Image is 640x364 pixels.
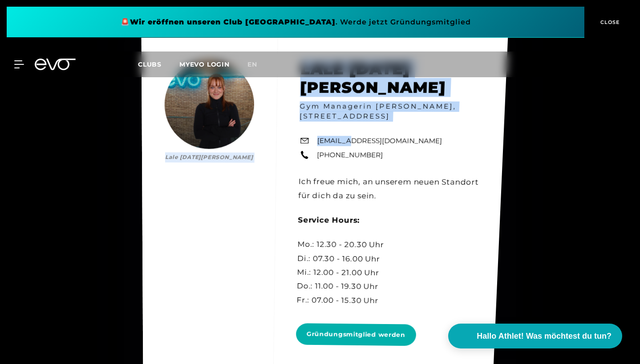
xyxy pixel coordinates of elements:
a: Clubs [138,60,179,68]
span: en [247,60,257,68]
a: en [247,59,268,70]
button: CLOSE [584,7,633,38]
span: Hallo Athlet! Was möchtest du tun? [477,330,612,342]
a: Gründungsmitglied werden [296,317,420,352]
span: Gründungsmitglied werden [307,330,405,340]
span: CLOSE [598,18,620,26]
a: [EMAIL_ADDRESS][DOMAIN_NAME] [317,136,442,146]
button: Hallo Athlet! Was möchtest du tun? [448,324,622,348]
a: [PHONE_NUMBER] [317,150,383,160]
span: Clubs [138,60,162,68]
a: MYEVO LOGIN [179,60,230,68]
